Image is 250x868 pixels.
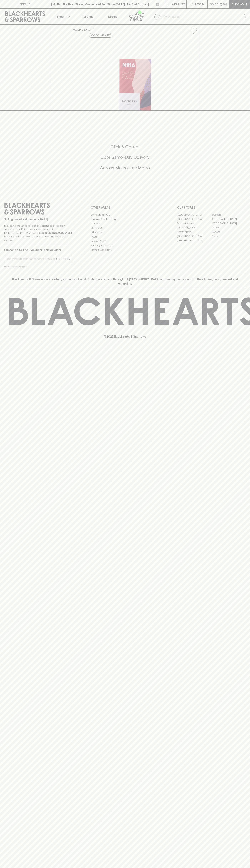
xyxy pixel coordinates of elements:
p: Checkout [231,2,247,6]
p: OTHER AREAS [91,205,159,210]
a: FAQ's [91,235,159,239]
a: [GEOGRAPHIC_DATA] [211,217,246,221]
a: [GEOGRAPHIC_DATA] [177,238,211,243]
a: [PERSON_NAME] [177,225,211,230]
p: OUR STORES [177,205,246,210]
p: FIND US [19,2,31,6]
a: HOME [73,28,81,31]
a: [GEOGRAPHIC_DATA] [177,213,211,217]
button: Add to wishlist [89,33,112,38]
a: Careers [91,221,159,226]
button: SUBSCRIBE [55,255,73,263]
p: Wishlist [172,2,185,6]
a: [GEOGRAPHIC_DATA] [177,234,211,238]
a: [GEOGRAPHIC_DATA] [177,217,211,221]
a: Prahran [211,234,246,238]
a: Geelong [211,230,246,234]
p: It is against the law to sell or supply alcohol to, or to obtain alcohol on behalf of a person un... [4,224,73,242]
a: Privacy Policy [91,239,159,243]
p: SUBSCRIBE [56,257,71,261]
button: Shop [50,9,75,24]
a: Brunswick West [177,221,211,225]
a: Contact Us [91,226,159,230]
input: Try "Pinot noir" [163,14,243,20]
img: 35342.png [70,37,200,110]
input: e.g. jane@blackheartsandsparrows.com.au [7,256,55,262]
a: Braddon [211,213,246,217]
a: Gift Cards [91,230,159,235]
p: 0 [224,3,226,5]
strong: Liquor License #32064953 [39,231,72,234]
p: Stores [108,14,117,19]
div: Call to action block [4,130,246,189]
h5: Across Melbourne Metro [4,165,246,171]
p: We will never spam you [4,265,73,268]
p: Login [195,2,204,6]
a: Bottle Drop FAQ's [91,213,159,217]
a: [GEOGRAPHIC_DATA] [211,221,246,225]
p: Subscribe to The Blackhearts Newsletter [4,248,73,252]
p: Blackhearts & Sparrows acknowledges the traditional Custodians of land throughout [GEOGRAPHIC_DAT... [7,277,243,286]
p: Tastings [82,14,93,19]
a: Stores [100,9,125,24]
p: Shop [56,14,64,19]
p: Sibling owned and run since [DATE] [4,218,73,221]
h5: Uber Same-Day Delivery [4,154,246,160]
a: Fitzroy North [177,230,211,234]
a: Tastings [75,9,100,24]
a: Terms & Conditions [91,248,159,252]
a: Shipping Information [91,243,159,248]
a: Fitzroy [211,225,246,230]
a: Business & Bulk Gifting [91,217,159,221]
p: $0.00 [210,2,218,6]
button: Add to wishlist [188,26,198,35]
h5: Click & Collect [4,144,246,150]
a: SHOP [84,28,92,31]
